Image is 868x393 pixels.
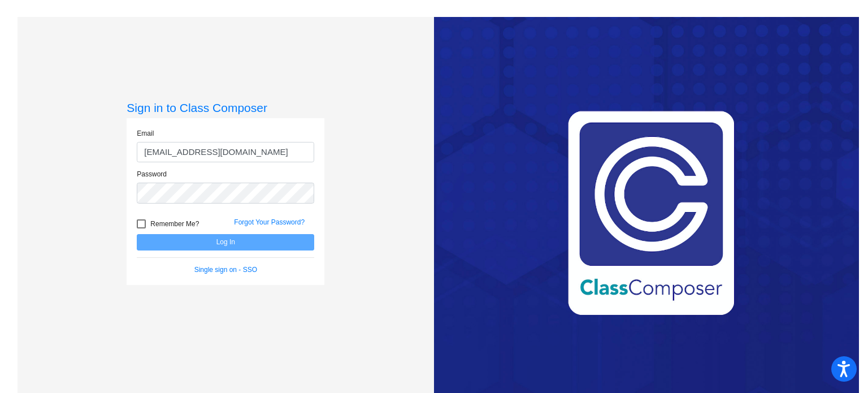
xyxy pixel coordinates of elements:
[234,218,305,226] a: Forgot Your Password?
[127,101,324,115] h3: Sign in to Class Composer
[137,128,154,139] label: Email
[137,234,314,251] button: Log In
[150,217,199,231] span: Remember Me?
[194,266,257,274] a: Single sign on - SSO
[137,169,167,179] label: Password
